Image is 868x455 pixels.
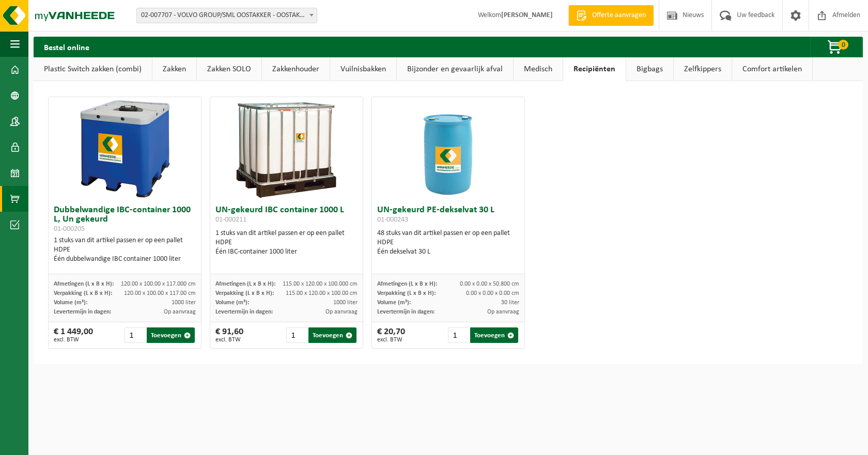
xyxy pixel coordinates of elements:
[215,247,358,257] div: Één IBC-container 1000 liter
[125,327,145,343] input: 1
[501,300,519,306] span: 30 liter
[732,57,812,81] a: Comfort artikelen
[674,57,732,81] a: Zelfkippers
[54,290,112,296] span: Verpakking (L x B x H):
[466,290,519,296] span: 0.00 x 0.00 x 0.00 cm
[235,97,338,200] img: 01-000211
[460,281,519,287] span: 0.00 x 0.00 x 50.800 cm
[377,238,519,247] div: HDPE
[838,40,848,50] span: 0
[136,8,317,23] span: 02-007707 - VOLVO GROUP/SML OOSTAKKER - OOSTAKKER
[283,281,358,287] span: 115.00 x 120.00 x 100.000 cm
[563,57,626,81] a: Recipiënten
[448,327,469,343] input: 1
[377,290,436,296] span: Verpakking (L x B x H):
[286,290,358,296] span: 115.00 x 120.00 x 100.00 cm
[54,281,114,287] span: Afmetingen (L x B x H):
[54,236,196,264] div: 1 stuks van dit artikel passen er op een pallet
[568,5,654,26] a: Offerte aanvragen
[54,255,196,264] div: Één dubbelwandige IBC container 1000 liter
[377,309,435,315] span: Levertermijn in dagen:
[54,300,87,306] span: Volume (m³):
[124,290,196,296] span: 120.00 x 100.00 x 117.00 cm
[215,229,358,257] div: 1 stuks van dit artikel passen er op een pallet
[377,337,405,343] span: excl. BTW
[377,327,405,343] div: € 20,70
[377,206,519,226] h3: UN-gekeurd PE-dekselvat 30 L
[377,216,408,224] span: 01-000243
[172,300,196,306] span: 1000 liter
[487,309,519,315] span: Op aanvraag
[54,206,196,233] h3: Dubbelwandige IBC-container 1000 L, Un gekeurd
[377,247,519,257] div: Één dekselvat 30 L
[164,309,196,315] span: Op aanvraag
[810,37,862,57] button: 0
[590,10,648,21] span: Offerte aanvragen
[54,337,93,343] span: excl. BTW
[54,245,196,255] div: HDPE
[34,37,100,57] h2: Bestel online
[215,281,275,287] span: Afmetingen (L x B x H):
[215,337,243,343] span: excl. BTW
[147,327,195,343] button: Toevoegen
[333,300,358,306] span: 1000 liter
[215,290,274,296] span: Verpakking (L x B x H):
[215,216,246,224] span: 01-000211
[377,300,411,306] span: Volume (m³):
[377,229,519,257] div: 48 stuks van dit artikel passen er op een pallet
[54,225,85,233] span: 01-000205
[501,11,553,19] strong: [PERSON_NAME]
[626,57,673,81] a: Bigbags
[215,206,358,226] h3: UN-gekeurd IBC container 1000 L
[121,281,196,287] span: 120.00 x 100.00 x 117.000 cm
[215,309,273,315] span: Levertermijn in dagen:
[396,97,500,200] img: 01-000243
[54,327,93,343] div: € 1 449,00
[286,327,307,343] input: 1
[215,327,243,343] div: € 91,60
[137,8,317,23] span: 02-007707 - VOLVO GROUP/SML OOSTAKKER - OOSTAKKER
[152,57,196,81] a: Zakken
[308,327,357,343] button: Toevoegen
[73,97,176,200] img: 01-000205
[514,57,563,81] a: Medisch
[197,57,261,81] a: Zakken SOLO
[377,281,437,287] span: Afmetingen (L x B x H):
[215,300,249,306] span: Volume (m³):
[34,57,152,81] a: Plastic Switch zakken (combi)
[262,57,330,81] a: Zakkenhouder
[397,57,513,81] a: Bijzonder en gevaarlijk afval
[54,309,111,315] span: Levertermijn in dagen:
[215,238,358,247] div: HDPE
[330,57,396,81] a: Vuilnisbakken
[326,309,358,315] span: Op aanvraag
[470,327,518,343] button: Toevoegen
